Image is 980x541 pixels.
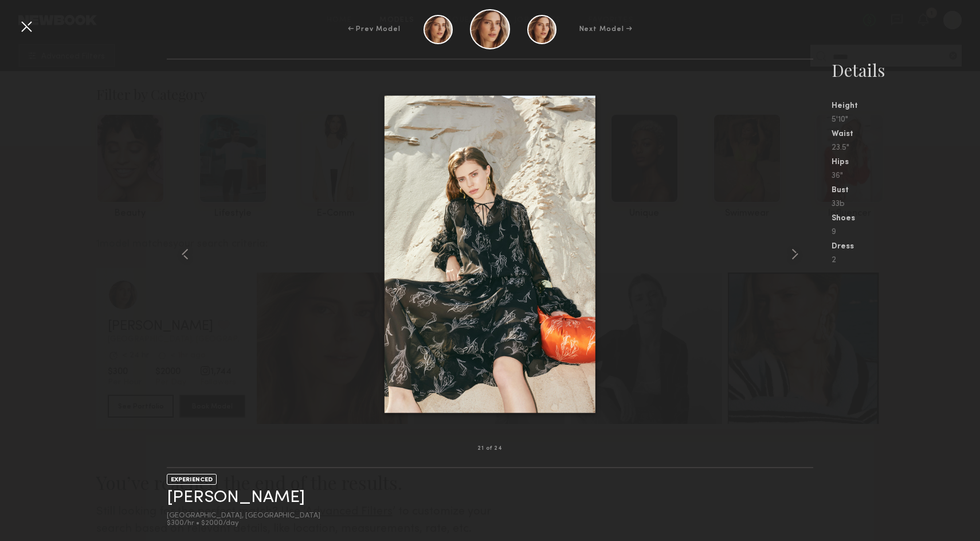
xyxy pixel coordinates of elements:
div: Height [832,102,980,110]
div: [GEOGRAPHIC_DATA], [GEOGRAPHIC_DATA] [167,512,320,520]
div: EXPERIENCED [167,474,217,485]
div: 36" [832,172,980,180]
div: $300/hr • $2000/day [167,520,320,527]
div: Bust [832,186,980,194]
div: ← Prev Model [348,24,401,34]
div: 23.5" [832,144,980,152]
div: Details [832,59,980,81]
div: Next Model → [579,24,633,34]
div: 2 [832,256,980,264]
div: 21 of 24 [477,446,502,452]
div: Dress [832,243,980,251]
div: Hips [832,158,980,166]
div: 33b [832,200,980,208]
div: 9 [832,228,980,236]
div: Shoes [832,215,980,223]
div: Waist [832,130,980,138]
div: 5'10" [832,116,980,124]
a: [PERSON_NAME] [167,489,305,507]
